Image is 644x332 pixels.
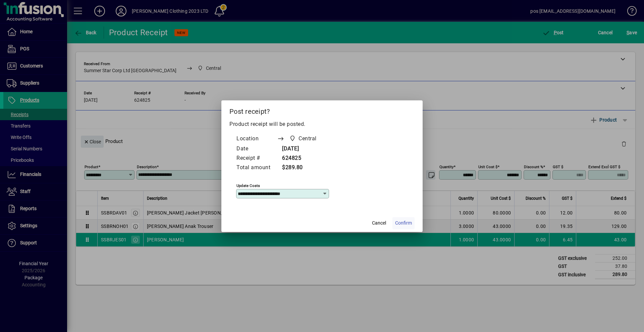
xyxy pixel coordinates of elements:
[372,220,386,227] span: Cancel
[236,154,277,163] td: Receipt #
[392,217,415,229] button: Confirm
[277,154,329,163] td: 624825
[277,163,329,173] td: $289.80
[277,144,329,154] td: [DATE]
[236,163,277,173] td: Total amount
[287,134,319,143] span: Central
[236,183,260,188] mat-label: Update costs
[229,120,415,128] p: Product receipt will be posted.
[299,135,317,143] span: Central
[236,144,277,154] td: Date
[221,100,423,120] h2: Post receipt?
[395,220,412,227] span: Confirm
[368,217,390,229] button: Cancel
[236,134,277,144] td: Location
